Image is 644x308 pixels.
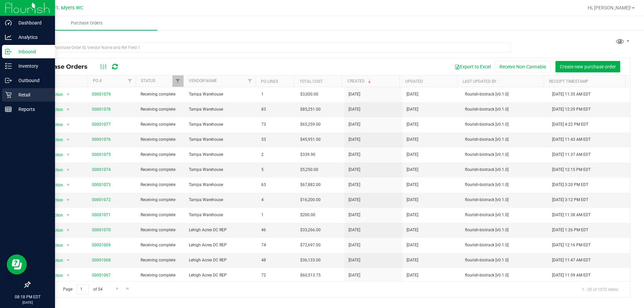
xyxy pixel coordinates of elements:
[300,136,321,143] span: $45,951.00
[92,197,111,202] a: 00001072
[300,79,323,84] a: Total Cost
[93,78,102,83] a: PO #
[92,107,111,112] a: 00001078
[300,121,321,128] span: $65,259.00
[407,197,418,203] span: [DATE]
[348,136,360,143] span: [DATE]
[64,135,72,144] span: select
[552,182,588,188] span: [DATE] 3:20 PM EDT
[141,121,181,128] span: Receiving complete
[348,182,360,188] span: [DATE]
[552,197,588,203] span: [DATE] 3:12 PM EDT
[450,61,495,72] button: Export to Excel
[348,257,360,263] span: [DATE]
[261,167,292,173] span: 5
[141,91,181,98] span: Receiving complete
[300,151,315,158] span: $339.90
[112,284,122,293] a: Go to the next page
[5,19,12,26] inline-svg: Dashboard
[64,120,72,129] span: select
[465,121,544,128] span: flourish-biotrack [v0.1.0]
[189,121,254,128] span: Tampa Warehouse
[407,121,418,128] span: [DATE]
[300,182,321,188] span: $67,882.00
[300,242,321,248] span: $72,697.00
[465,167,544,173] span: flourish-biotrack [v0.1.0]
[552,121,588,128] span: [DATE] 4:22 PM EDT
[300,167,318,173] span: $5,250.00
[30,43,511,53] input: Search Purchase Order ID, Vendor Name and Ref Field 1
[300,227,321,233] span: $33,266.00
[64,256,72,265] span: select
[261,151,292,158] span: 2
[64,271,72,280] span: select
[552,242,591,248] span: [DATE] 12:16 PM EDT
[64,150,72,160] span: select
[300,91,318,98] span: $3,000.00
[407,212,418,218] span: [DATE]
[92,182,111,187] a: 00001073
[189,182,254,188] span: Tampa Warehouse
[189,106,254,113] span: Tampa Warehouse
[407,272,418,279] span: [DATE]
[407,182,418,188] span: [DATE]
[348,272,360,279] span: [DATE]
[348,106,360,113] span: [DATE]
[5,48,12,55] inline-svg: Inbound
[549,79,588,84] a: Receipt Timestamp
[3,300,52,305] p: [DATE]
[261,242,292,248] span: 74
[300,197,321,203] span: $16,200.00
[12,62,52,70] p: Inventory
[261,91,292,98] span: 1
[245,75,256,87] a: Filter
[407,242,418,248] span: [DATE]
[189,136,254,143] span: Tampa Warehouse
[348,242,360,248] span: [DATE]
[552,227,588,233] span: [DATE] 1:26 PM EDT
[465,136,544,143] span: flourish-biotrack [v0.1.0]
[348,91,360,98] span: [DATE]
[12,33,52,41] p: Analytics
[189,197,254,203] span: Tampa Warehouse
[141,227,181,233] span: Receiving complete
[123,284,133,293] a: Go to the last page
[560,64,616,69] span: Create new purchase order
[64,195,72,205] span: select
[577,284,624,294] span: 1 - 20 of 1072 items
[465,212,544,218] span: flourish-biotrack [v0.1.0]
[92,167,111,172] a: 00001074
[588,5,631,10] span: Hi, [PERSON_NAME]!
[465,182,544,188] span: flourish-biotrack [v0.1.0]
[261,79,278,84] a: PO Lines
[57,284,108,295] span: Page of 54
[141,212,181,218] span: Receiving complete
[189,272,254,279] span: Lehigh Acres DC REP
[64,105,72,114] span: select
[12,48,52,56] p: Inbound
[54,5,83,11] span: Ft. Myers WC
[92,152,111,157] a: 00001075
[300,106,321,113] span: $85,251.00
[64,90,72,99] span: select
[348,167,360,173] span: [DATE]
[348,151,360,158] span: [DATE]
[463,79,496,84] a: Last Updated By
[64,165,72,175] span: select
[465,272,544,279] span: flourish-biotrack [v0.1.0]
[92,92,111,97] a: 00001079
[189,227,254,233] span: Lehigh Acres DC REP
[189,78,217,83] a: Vendor Name
[407,106,418,113] span: [DATE]
[465,151,544,158] span: flourish-biotrack [v0.1.0]
[261,227,292,233] span: 46
[12,91,52,99] p: Retail
[7,254,27,274] iframe: Resource center
[189,212,254,218] span: Tampa Warehouse
[141,106,181,113] span: Receiving complete
[77,284,89,295] input: 1
[552,272,591,279] span: [DATE] 11:59 AM EDT
[261,257,292,263] span: 48
[495,61,550,72] button: Receive Non-Cannabis
[189,91,254,98] span: Tampa Warehouse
